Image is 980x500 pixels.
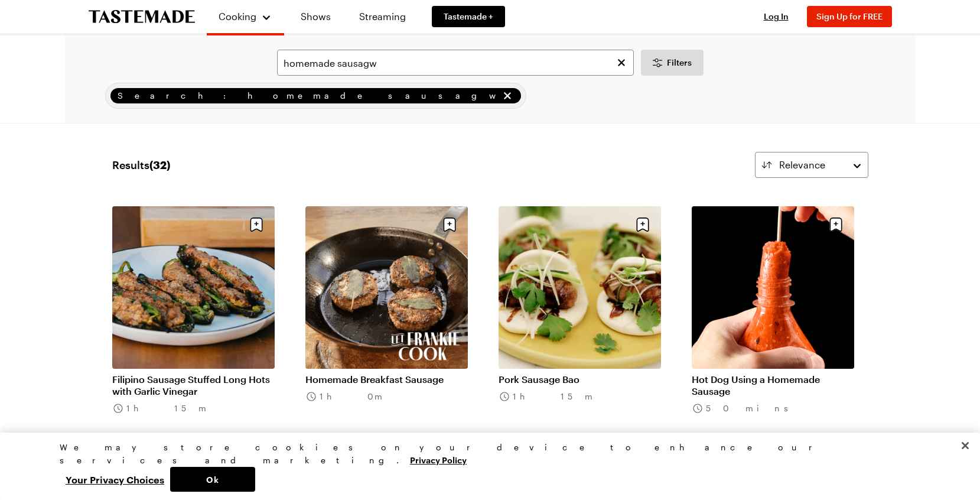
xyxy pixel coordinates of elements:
[410,454,467,465] a: More information about your privacy, opens in a new tab
[631,213,654,236] button: Save recipe
[753,11,800,22] button: Log In
[438,213,461,236] button: Save recipe
[755,152,868,178] button: Relevance
[305,374,468,385] a: Homemade Breakfast Sausage
[667,57,692,69] span: Filters
[118,89,499,102] span: Search: homemade sausagw
[245,213,268,236] button: Save recipe
[444,11,493,22] span: Tastemade +
[499,374,661,385] a: Pork Sausage Bao
[170,467,255,492] button: Ok
[816,11,883,21] span: Sign Up for FREE
[952,433,978,459] button: Close
[60,467,170,492] button: Your Privacy Choices
[60,441,910,492] div: Privacy
[692,374,854,397] a: Hot Dog Using a Homemade Sausage
[219,5,272,28] button: Cooking
[764,11,789,21] span: Log In
[807,6,892,27] button: Sign Up for FREE
[89,10,195,24] a: To Tastemade Home Page
[219,11,256,22] span: Cooking
[432,6,505,27] a: Tastemade +
[641,50,704,76] button: Desktop filters
[112,374,275,397] a: Filipino Sausage Stuffed Long Hots with Garlic Vinegar
[779,158,825,172] span: Relevance
[825,213,847,236] button: Save recipe
[615,56,628,69] button: Clear search
[501,89,514,102] button: remove Search: homemade sausagw
[112,157,170,173] span: Results
[149,158,170,171] span: ( 32 )
[60,441,910,467] div: We may store cookies on your device to enhance our services and marketing.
